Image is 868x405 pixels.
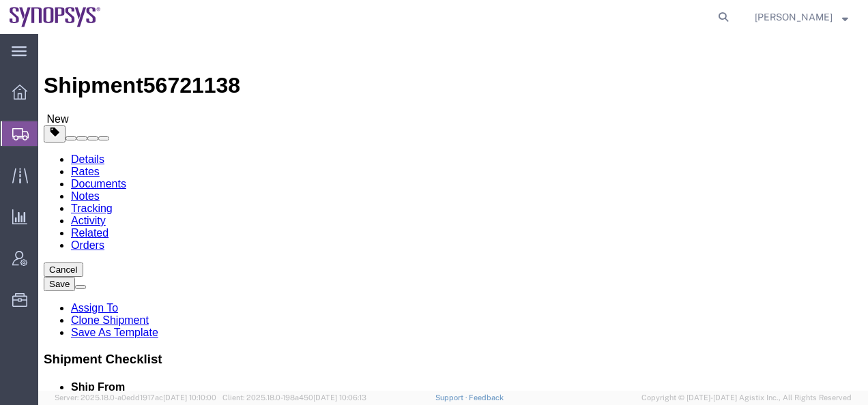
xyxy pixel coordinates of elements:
span: Client: 2025.18.0-198a450 [222,393,366,402]
span: [DATE] 10:06:13 [313,393,366,402]
a: Support [435,393,469,402]
button: [PERSON_NAME] [754,9,849,25]
span: Chris Potter [755,10,833,25]
a: Feedback [469,393,504,402]
span: Server: 2025.18.0-a0edd1917ac [55,393,216,402]
span: Copyright © [DATE]-[DATE] Agistix Inc., All Rights Reserved [641,392,852,404]
iframe: FS Legacy Container [38,34,868,391]
img: logo [10,7,101,27]
span: [DATE] 10:10:00 [163,393,216,402]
